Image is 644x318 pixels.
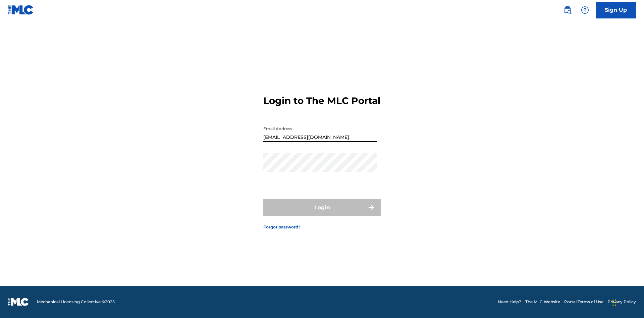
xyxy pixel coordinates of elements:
[263,224,301,230] a: Forgot password?
[8,5,34,15] img: MLC Logo
[607,299,636,305] a: Privacy Policy
[612,293,616,313] div: Drag
[8,298,29,306] img: logo
[564,299,603,305] a: Portal Terms of Use
[581,6,589,14] img: help
[578,3,592,17] div: Help
[561,3,574,17] a: Public Search
[263,95,380,107] h3: Login to The MLC Portal
[596,2,636,18] a: Sign Up
[610,286,644,318] iframe: Chat Widget
[498,299,521,305] a: Need Help?
[525,299,560,305] a: The MLC Website
[563,6,572,14] img: search
[37,299,115,305] span: Mechanical Licensing Collective © 2025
